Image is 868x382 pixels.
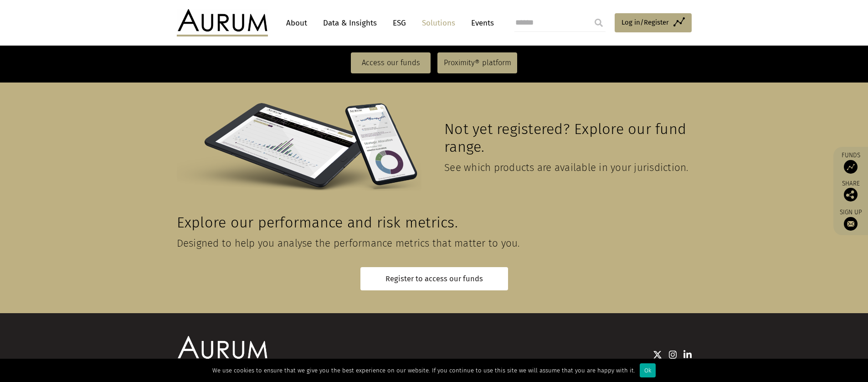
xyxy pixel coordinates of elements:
span: See which products are available in your jurisdiction. [444,161,688,174]
div: Share [838,181,863,201]
a: About [282,15,312,31]
a: Proximity® platform [437,52,517,73]
img: Sign up to our newsletter [844,217,858,231]
img: Instagram icon [669,350,677,359]
span: Designed to help you analyse the performance metrics that matter to you. [177,237,520,249]
a: Log in/Register [615,13,692,32]
a: Access our funds [351,52,431,73]
a: Solutions [417,15,460,31]
a: Funds [838,151,863,174]
a: Data & Insights [318,15,381,31]
span: Not yet registered? Explore our fund range. [444,120,686,156]
a: ESG [388,15,411,31]
img: Twitter icon [653,350,662,359]
img: Aurum Logo [177,336,268,363]
img: Linkedin icon [683,350,692,359]
span: Log in/Register [621,17,669,28]
input: Submit [590,14,608,32]
img: Access Funds [844,160,858,174]
a: Sign up [838,208,863,231]
img: Share this post [844,188,858,201]
span: Explore our performance and risk metrics. [177,214,458,232]
div: Ok [640,363,656,377]
img: Aurum [177,9,268,36]
a: Register to access our funds [360,267,508,290]
a: Events [467,15,494,31]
